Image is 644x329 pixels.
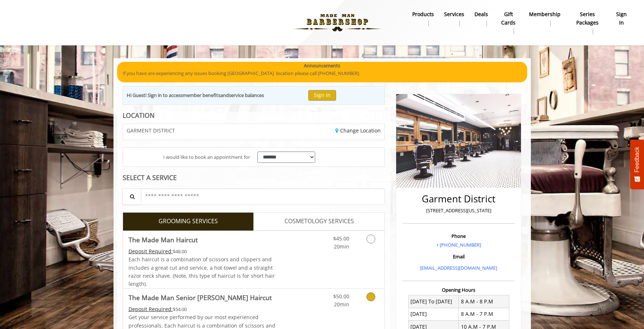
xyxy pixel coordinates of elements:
[634,147,640,172] span: Feedback
[524,9,566,28] a: MembershipMembership
[566,9,609,36] a: Series packagesSeries packages
[459,295,509,308] td: 8 A.M - 8 P.M
[129,235,198,245] b: The Made Man Haircut
[129,247,276,255] div: $48.00
[334,301,349,308] span: 20min
[404,207,513,214] p: [STREET_ADDRESS][US_STATE]
[122,188,141,205] button: Service Search
[308,90,336,101] button: Sign In
[404,194,513,204] h2: Garment District
[630,139,644,189] button: Feedback - Show survey
[123,70,522,77] p: If you have are experiencing any issues booking [GEOGRAPHIC_DATA] location please call [PHONE_NUM...
[129,248,173,255] span: This service needs some Advance to be paid before we block your appointment
[159,217,218,226] span: GROOMING SERVICES
[404,254,513,259] h3: Email
[615,10,628,27] b: sign in
[402,287,515,292] h3: Opening Hours
[183,92,220,98] b: member benefits
[407,9,439,28] a: Productsproducts
[444,10,464,18] b: Services
[404,233,513,239] h3: Phone
[129,256,275,287] span: Each haircut is a combination of scissors and clippers and includes a great cut and service, a ho...
[129,305,276,313] div: $54.00
[474,10,488,18] b: Deals
[127,128,175,133] span: GARMENT DISTRICT
[304,62,340,70] b: Announcements
[571,10,604,27] b: Series packages
[493,9,524,36] a: Gift cardsgift cards
[333,293,349,300] span: $50.00
[439,9,469,28] a: ServicesServices
[287,3,388,43] img: Made Man Barbershop logo
[129,292,272,303] b: The Made Man Senior [PERSON_NAME] Haircut
[334,243,349,250] span: 20min
[408,308,459,320] td: [DATE]
[123,111,155,120] b: LOCATION
[436,242,481,248] a: + [PHONE_NUMBER]
[469,9,493,28] a: DealsDeals
[420,265,497,271] a: [EMAIL_ADDRESS][DOMAIN_NAME]
[459,308,509,320] td: 8 A.M - 7 P.M
[284,217,354,226] span: COSMETOLOGY SERVICES
[335,127,381,134] a: Change Location
[412,10,434,18] b: products
[408,295,459,308] td: [DATE] To [DATE]
[529,10,561,18] b: Membership
[163,153,250,161] span: I would like to book an appointment for
[129,306,173,313] span: This service needs some Advance to be paid before we block your appointment
[333,235,349,242] span: $45.00
[610,9,633,28] a: sign insign in
[229,92,264,98] b: service balances
[123,174,385,181] div: SELECT A SERVICE
[127,91,264,99] div: Hi Guest! Sign in to access and
[498,10,519,27] b: gift cards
